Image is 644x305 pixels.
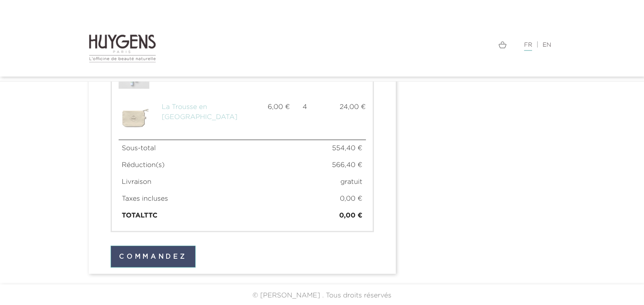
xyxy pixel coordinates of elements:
[242,102,296,112] div: 6,00 €
[329,40,556,50] div: |
[119,174,264,191] td: Livraison
[264,140,366,157] td: 554,40 €
[264,191,366,207] td: 0,00 €
[264,157,366,174] td: 566,40 €
[111,246,196,268] button: Commandez
[119,157,264,174] td: Réduction(s)
[296,102,318,112] div: 4
[264,174,366,191] td: gratuit
[119,102,149,133] img: le-cabas-.jpg
[122,212,144,219] span: Total
[318,102,372,112] div: 24,00 €
[162,104,238,121] a: La Trousse en [GEOGRAPHIC_DATA]
[264,207,366,224] td: 0,00 €
[119,191,264,207] td: Taxes incluses
[119,207,264,224] td: TTC
[119,140,264,157] td: Sous-total
[89,34,156,63] img: Huygens logo
[6,291,638,301] div: © [PERSON_NAME] . Tous droits réservés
